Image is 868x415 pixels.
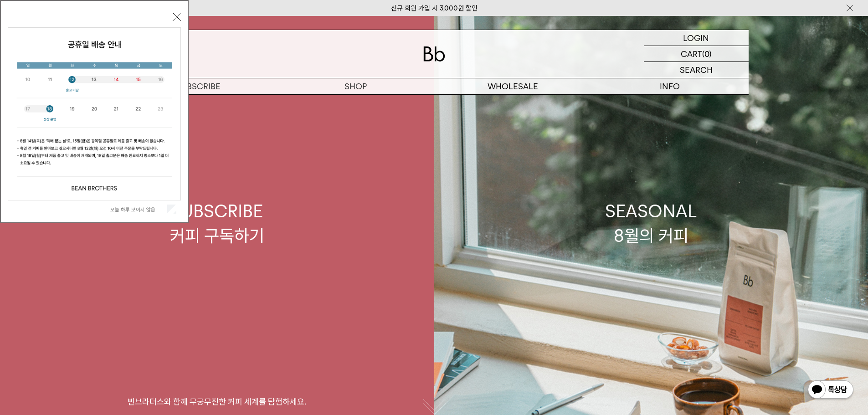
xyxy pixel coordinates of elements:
[702,46,712,61] p: (0)
[170,199,264,247] div: SUBSCRIBE 커피 구독하기
[681,46,702,61] p: CART
[644,46,749,62] a: CART (0)
[434,78,591,94] p: WHOLESALE
[644,30,749,46] a: LOGIN
[423,46,445,61] img: 로고
[391,4,478,12] a: 신규 회원 가입 시 3,000원 할인
[807,379,854,401] img: 카카오톡 채널 1:1 채팅 버튼
[277,78,434,94] a: SHOP
[683,30,709,46] p: LOGIN
[605,199,697,247] div: SEASONAL 8월의 커피
[680,62,713,78] p: SEARCH
[110,206,165,213] label: 오늘 하루 보이지 않음
[173,13,181,21] button: 닫기
[120,78,277,94] a: SUBSCRIBE
[8,28,180,200] img: cb63d4bbb2e6550c365f227fdc69b27f_113810.jpg
[591,78,749,94] p: INFO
